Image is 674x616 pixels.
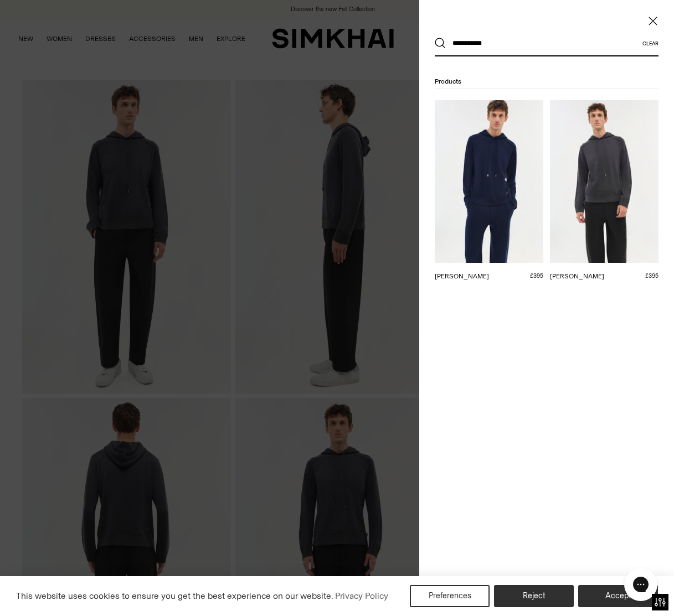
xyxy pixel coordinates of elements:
button: Reject [494,585,574,607]
button: Preferences [410,585,490,607]
button: Close [647,15,658,27]
button: Clear [642,40,658,46]
a: Eric Hoodie [PERSON_NAME] £395 [435,100,543,282]
button: Search [435,38,446,49]
a: Eric Hoodie [PERSON_NAME] £395 [550,100,658,282]
div: [PERSON_NAME] [435,272,489,282]
span: £395 [530,272,543,279]
span: £395 [645,272,658,279]
iframe: Gorgias live chat messenger [619,564,663,605]
img: Eric Hoodie [550,100,658,263]
span: This website uses cookies to ensure you get the best experience on our website. [16,591,333,601]
input: What are you looking for? [446,31,642,55]
button: Accept [578,585,658,607]
a: Privacy Policy (opens in a new tab) [333,588,390,604]
div: [PERSON_NAME] [550,272,604,282]
img: Eric Hoodie [435,100,543,263]
span: Products [435,77,461,85]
